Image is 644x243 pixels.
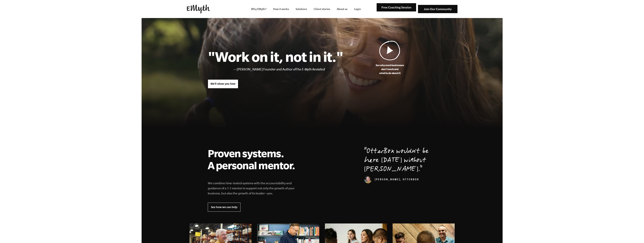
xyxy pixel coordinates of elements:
h2: Proven systems. A personal mentor. [208,147,300,171]
p: See why most businesses don't work and what to do about it [343,63,436,75]
img: Free Coaching Session [377,3,416,12]
img: Curt Richardson, OtterBox [364,176,372,183]
cite: [PERSON_NAME], OtterBox [364,178,419,181]
i: The E-Myth Revisited [296,67,325,71]
a: See how we can help [208,203,240,212]
li: [PERSON_NAME] Founder and Author of [237,67,343,72]
a: We'll show you how [208,79,238,88]
p: We combine time-tested systems with the accountability and guidance of a 1:1 mentor to support no... [208,181,300,196]
img: EMyth [187,5,210,14]
img: Play Video [379,41,400,60]
span: We'll show you how [211,82,235,85]
p: OtterBox wouldn't be here [DATE] without [PERSON_NAME]. [364,147,436,174]
h1: "Work on it, not in it." [208,48,343,65]
img: Join Our Community [418,5,457,13]
a: See why most businessesdon't work andwhat to do about it [343,41,436,75]
iframe: Chat Widget [625,225,644,243]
